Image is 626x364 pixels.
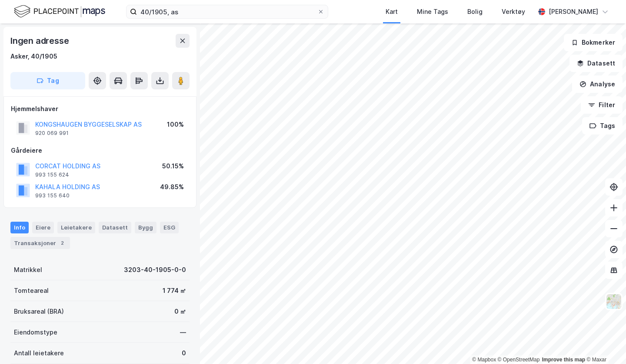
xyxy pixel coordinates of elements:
[135,222,156,233] div: Bygg
[162,161,184,171] div: 50.15%
[498,357,540,363] a: OpenStreetMap
[542,357,585,363] a: Improve this map
[35,192,70,199] div: 993 155 640
[11,104,189,114] div: Hjemmelshaver
[569,55,623,72] button: Datasett
[160,182,184,192] div: 49.85%
[564,34,623,51] button: Bokmerker
[581,96,623,114] button: Filter
[606,293,622,310] img: Z
[124,265,186,275] div: 3203-40-1905-0-0
[35,130,69,137] div: 920 069 991
[583,322,626,364] iframe: Chat Widget
[10,222,29,233] div: Info
[14,285,49,296] div: Tomteareal
[57,222,95,233] div: Leietakere
[174,306,186,317] div: 0 ㎡
[386,7,398,17] div: Kart
[572,75,623,93] button: Analyse
[467,7,483,17] div: Bolig
[502,7,525,17] div: Verktøy
[14,4,105,19] img: logo.f888ab2527a4732fd821a326f86c7f29.svg
[32,222,54,233] div: Eiere
[182,348,186,358] div: 0
[99,222,131,233] div: Datasett
[10,34,70,48] div: Ingen adresse
[14,306,64,317] div: Bruksareal (BRA)
[14,348,64,358] div: Antall leietakere
[137,5,317,18] input: Søk på adresse, matrikkel, gårdeiere, leietakere eller personer
[472,357,496,363] a: Mapbox
[583,322,626,364] div: Kontrollprogram for chat
[11,145,189,156] div: Gårdeiere
[35,171,69,178] div: 993 155 624
[58,239,67,247] div: 2
[10,72,85,89] button: Tag
[14,327,57,338] div: Eiendomstype
[160,222,179,233] div: ESG
[10,237,70,249] div: Transaksjoner
[167,119,184,130] div: 100%
[14,265,42,275] div: Matrikkel
[10,51,57,62] div: Asker, 40/1905
[180,327,186,338] div: —
[417,7,448,17] div: Mine Tags
[549,7,598,17] div: [PERSON_NAME]
[163,285,186,296] div: 1 774 ㎡
[582,117,623,134] button: Tags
